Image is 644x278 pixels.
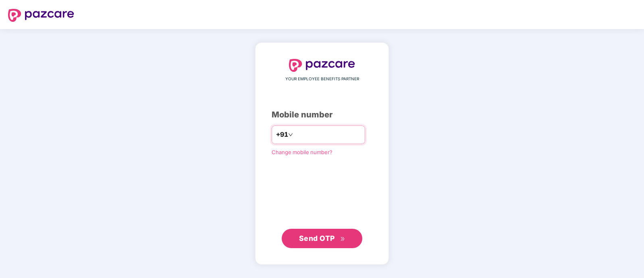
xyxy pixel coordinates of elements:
[272,109,372,121] div: Mobile number
[8,9,74,22] img: logo
[340,236,345,242] span: double-right
[288,132,293,137] span: down
[282,229,362,248] button: Send OTPdouble-right
[272,149,332,155] a: Change mobile number?
[285,76,359,82] span: YOUR EMPLOYEE BENEFITS PARTNER
[299,234,335,242] span: Send OTP
[289,59,355,72] img: logo
[276,130,288,140] span: +91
